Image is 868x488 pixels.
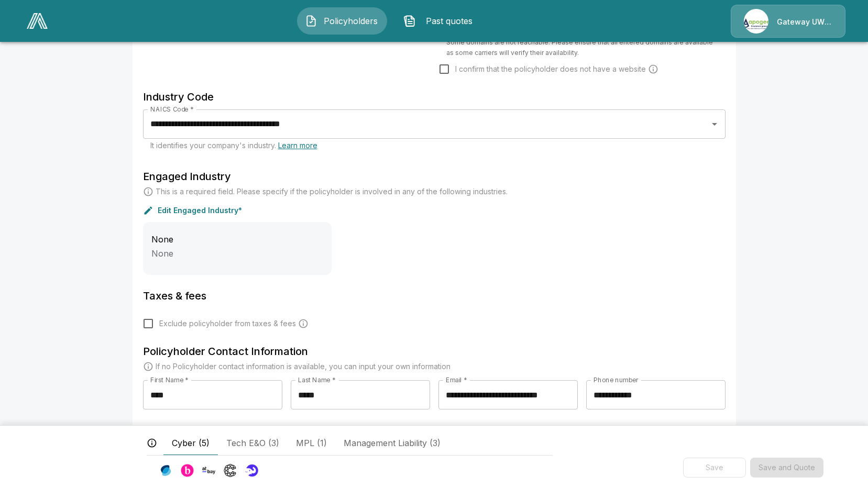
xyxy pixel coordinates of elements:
[156,361,451,372] p: If no Policyholder contact information is available, you can input your own information
[159,318,296,329] span: Exclude policyholder from taxes & fees
[143,422,726,439] h6: Ownership Information
[143,343,726,360] h6: Policyholder Contact Information
[181,464,194,477] img: Carrier Logo
[278,141,317,150] a: Learn more
[344,437,441,449] span: Management Liability (3)
[296,437,327,449] span: MPL (1)
[156,186,508,197] p: This is a required field. Please specify if the policyholder is involved in any of the following ...
[172,437,210,449] span: Cyber (5)
[150,375,189,384] label: First Name *
[151,248,173,259] span: None
[27,13,48,29] img: AA Logo
[150,141,317,150] span: It identifies your company's industry.
[446,37,718,58] p: Some domains are not reachable. Please ensure that all entered domains are available as some carr...
[297,7,387,35] button: Policyholders IconPolicyholders
[298,375,335,384] label: Last Name *
[158,207,242,214] p: Edit Engaged Industry*
[403,15,416,27] img: Past quotes Icon
[322,15,379,27] span: Policyholders
[150,105,194,114] label: NAICS Code *
[224,464,237,477] img: Carrier Logo
[159,464,172,477] img: Carrier Logo
[455,64,646,74] span: I confirm that the policyholder does not have a website
[147,438,157,448] svg: The carriers and lines of business displayed below reflect potential appetite based on available ...
[143,168,726,185] h6: Engaged Industry
[245,464,258,477] img: Carrier Logo
[594,375,639,384] label: Phone number
[395,7,486,35] button: Past quotes IconPast quotes
[648,64,658,74] svg: Carriers run a cyber security scan on the policyholders' websites. Please enter a website wheneve...
[305,15,317,27] img: Policyholders Icon
[143,88,726,105] h6: Industry Code
[151,234,173,245] span: None
[298,318,309,329] svg: Carrier and processing fees will still be applied
[202,464,215,477] img: Carrier Logo
[143,287,726,304] h6: Taxes & fees
[420,15,478,27] span: Past quotes
[707,117,722,131] button: Open
[226,437,279,449] span: Tech E&O (3)
[446,375,467,384] label: Email *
